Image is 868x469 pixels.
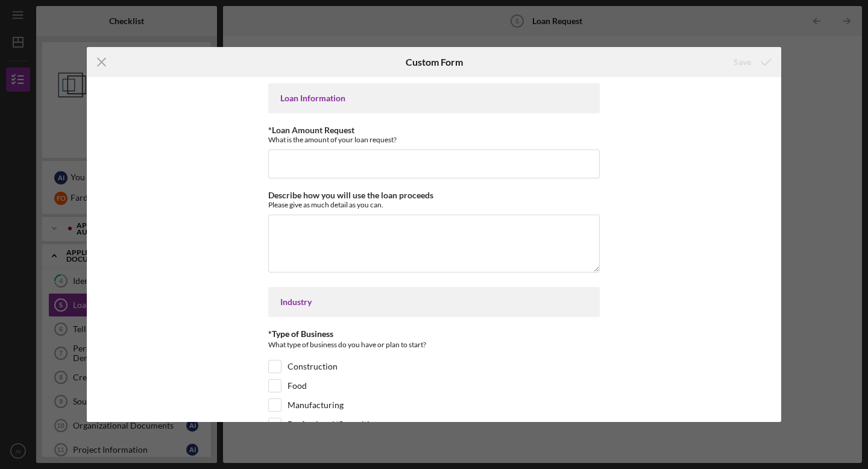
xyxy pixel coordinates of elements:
div: Industry [280,297,588,307]
div: Save [734,50,751,74]
div: Loan Information [280,93,588,103]
button: Save [722,50,781,74]
div: *Type of Business [268,329,600,339]
h6: Custom Form [406,57,463,68]
label: Professional/Consulting [288,418,379,430]
label: *Loan Amount Request [268,125,354,135]
label: Food [288,380,307,392]
div: What is the amount of your loan request? [268,135,600,144]
div: What type of business do you have or plan to start? [268,339,600,354]
label: Describe how you will use the loan proceeds [268,190,433,200]
div: Please give as much detail as you can. [268,200,600,209]
label: Manufacturing [288,399,344,411]
label: Construction [288,360,338,373]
